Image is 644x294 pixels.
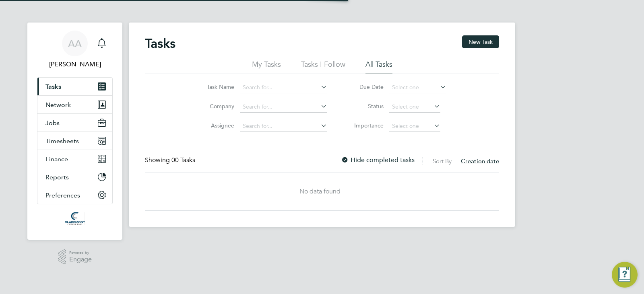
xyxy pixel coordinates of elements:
[462,35,499,48] button: New Task
[301,60,345,74] li: Tasks I Follow
[37,31,113,69] a: AA[PERSON_NAME]
[145,187,495,196] div: No data found
[65,212,85,225] img: claremontconsulting1-logo-retina.png
[37,96,112,113] button: Network
[37,168,112,186] button: Reports
[45,101,71,109] span: Network
[252,60,281,74] li: My Tasks
[27,23,122,240] nav: Main navigation
[461,157,499,165] span: Creation date
[37,150,112,168] button: Finance
[37,186,112,204] button: Preferences
[240,82,327,93] input: Search for...
[347,83,384,90] label: Due Date
[612,262,638,288] button: Engage Resource Center
[45,173,69,181] span: Reports
[389,82,446,93] input: Select one
[37,132,112,150] button: Timesheets
[145,156,197,164] div: Showing
[347,122,384,129] label: Importance
[37,60,113,69] span: Afzal Ahmed
[347,103,384,110] label: Status
[45,155,68,163] span: Finance
[341,156,415,164] label: Hide completed tasks
[58,249,92,265] a: Powered byEngage
[365,60,392,74] li: All Tasks
[37,212,113,225] a: Go to home page
[433,157,452,165] label: Sort By
[45,191,80,199] span: Preferences
[68,38,82,49] span: AA
[69,249,92,256] span: Powered by
[45,83,61,90] span: Tasks
[69,256,92,263] span: Engage
[45,137,79,145] span: Timesheets
[389,101,440,113] input: Select one
[389,121,440,132] input: Select one
[37,114,112,132] button: Jobs
[171,156,195,164] span: 00 Tasks
[37,78,112,95] a: Tasks
[198,122,234,129] label: Assignee
[198,83,234,90] label: Task Name
[240,101,327,113] input: Search for...
[45,119,60,127] span: Jobs
[240,121,327,132] input: Search for...
[145,35,175,51] h2: Tasks
[198,103,234,110] label: Company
